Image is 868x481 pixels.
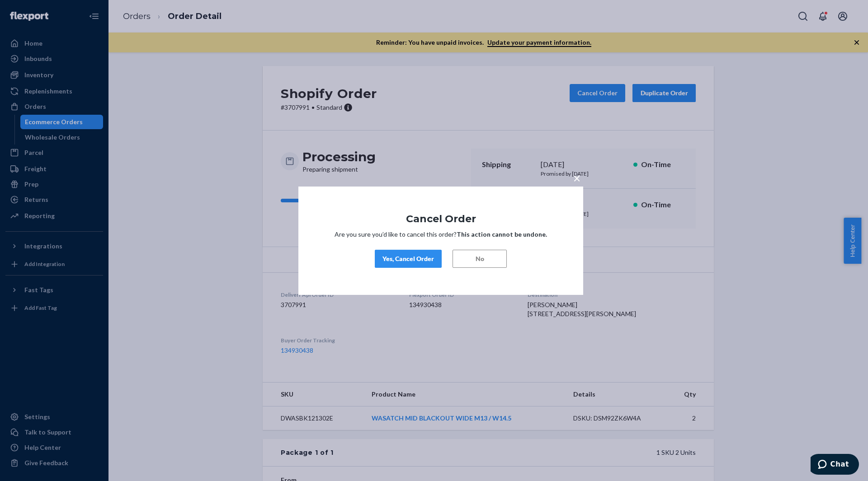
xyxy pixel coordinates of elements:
h1: Cancel Order [325,213,556,224]
button: Yes, Cancel Order [375,250,442,268]
div: Yes, Cancel Order [382,254,434,263]
p: Are you sure you’d like to cancel this order? [325,230,556,239]
span: × [573,170,580,185]
iframe: Opens a widget where you can chat to one of our agents [811,454,859,476]
button: No [453,250,507,268]
strong: This action cannot be undone. [457,230,547,238]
